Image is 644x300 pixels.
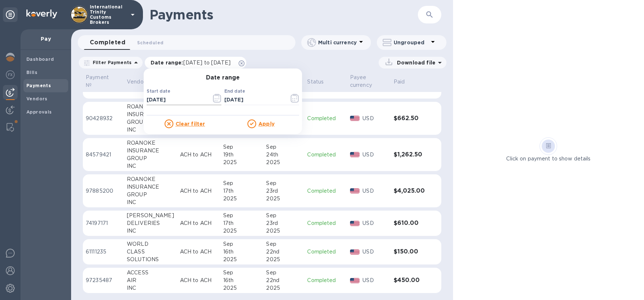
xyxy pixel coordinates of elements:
div: GROUP [127,118,174,126]
div: 2025 [266,227,301,235]
div: INC [127,284,174,292]
p: Ungrouped [394,39,428,46]
div: SOLUTIONS [127,256,174,263]
div: 16th [223,277,261,284]
div: 24th [266,151,301,159]
div: INSURANCE [127,147,174,155]
div: Sep [223,143,261,151]
h3: $1,262.50 [394,151,427,158]
div: GROUP [127,155,174,162]
p: ACH to ACH [180,248,217,256]
div: 2025 [266,195,301,203]
div: Sep [266,240,301,248]
b: Approvals [26,109,52,115]
b: Payments [26,83,51,88]
label: End date [224,89,245,93]
div: ROANOKE [127,175,174,183]
h3: $662.50 [394,115,427,122]
div: INSURANCE [127,111,174,118]
div: 19th [223,151,261,159]
p: 97235487 [86,277,121,284]
div: Sep [266,179,301,187]
p: Download file [394,59,435,66]
div: ROANOKE [127,103,174,111]
img: USD [350,116,360,121]
p: ACH to ACH [180,277,217,284]
u: Apply [258,121,275,127]
p: USD [363,115,388,122]
b: Dashboard [26,56,54,62]
p: Completed [307,115,344,122]
p: Vendor [127,78,146,86]
h3: $4,025.00 [394,188,427,195]
p: Completed [307,187,344,195]
span: Paid [394,78,415,86]
div: 17th [223,187,261,195]
p: International Trinity Customs Brokers [90,4,126,25]
p: 90428932 [86,115,121,122]
span: Payment № [86,74,121,89]
u: Clear filter [176,121,205,127]
p: ACH to ACH [180,219,217,227]
div: ACCESS [127,269,174,277]
div: Sep [266,269,301,277]
p: 61111235 [86,248,121,256]
p: ACH to ACH [180,187,217,195]
p: Filter Payments [90,59,132,66]
div: CLASS [127,248,174,256]
div: Sep [266,143,301,151]
span: Payee currency [350,74,388,89]
div: INC [127,199,174,206]
div: 22nd [266,248,301,256]
p: Pay [26,35,65,42]
div: 22nd [266,277,301,284]
p: Paid [394,78,405,86]
div: WORLD [127,240,174,248]
img: Foreign exchange [6,70,15,79]
h3: $150.00 [394,248,427,255]
div: Unpin categories [3,7,18,22]
img: USD [350,249,360,255]
span: Completed [90,37,125,48]
div: Sep [223,212,261,219]
div: 23rd [266,187,301,195]
div: 2025 [266,284,301,292]
p: Completed [307,248,344,256]
b: Bills [26,70,37,75]
div: 16th [223,248,261,256]
p: USD [363,248,388,256]
img: USD [350,188,360,193]
p: Completed [307,219,344,227]
div: 17th [223,219,261,227]
p: USD [363,277,388,284]
div: 2025 [223,195,261,203]
span: Status [307,78,333,86]
img: Logo [26,10,57,18]
p: Payee currency [350,74,378,89]
div: INC [127,162,174,170]
p: Completed [307,151,344,159]
div: [PERSON_NAME] [127,212,174,219]
p: USD [363,187,388,195]
img: USD [350,278,360,283]
div: ROANOKE [127,139,174,147]
label: Start date [147,89,170,93]
span: Scheduled [137,39,163,47]
p: USD [363,219,388,227]
div: AIR [127,277,174,284]
p: ACH to ACH [180,151,217,159]
span: [DATE] to [DATE] [183,60,231,66]
h3: $610.00 [394,220,427,227]
div: GROUP [127,191,174,199]
div: DELIVERIES [127,219,174,227]
h3: Date range [144,74,302,81]
div: 2025 [266,256,301,263]
div: INC [127,227,174,235]
div: Sep [266,212,301,219]
img: USD [350,152,360,157]
p: Click on payment to show details [506,155,590,163]
p: 84579421 [86,151,121,159]
p: Completed [307,277,344,284]
div: Sep [223,269,261,277]
div: 2025 [223,284,261,292]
